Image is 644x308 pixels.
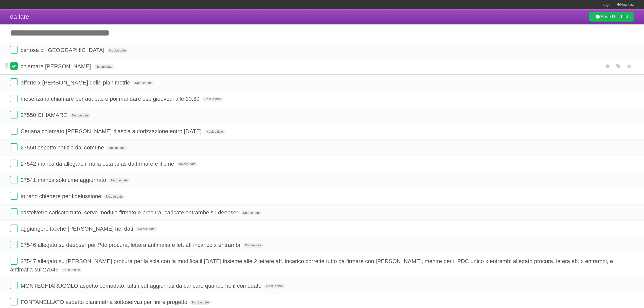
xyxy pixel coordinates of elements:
span: certosa di [GEOGRAPHIC_DATA] [21,47,106,53]
span: 27547 allegato su [PERSON_NAME] procura per la scia con la modifica il [DATE] insieme alle 2 lett... [10,258,613,273]
span: castelvetro caricato tutto, serve modulo firmato e procura, caricate entrambe su deepser [21,209,239,216]
b: This List [611,14,628,19]
label: Done [10,111,18,118]
span: 27550 CHIAMARE [21,112,68,118]
span: No due date [177,162,198,166]
label: Done [10,46,18,54]
label: Done [10,143,18,151]
span: No due date [264,284,285,288]
span: No due date [109,178,130,183]
label: Done [10,257,18,265]
span: No due date [243,243,263,248]
span: 27546 allegato su deepser per Pdc procura, lettera antimafia e lett aff incarico x entrambi [21,242,241,248]
span: No due date [61,268,82,272]
span: chiamare [PERSON_NAME] [21,63,92,70]
label: Done [10,78,18,86]
label: Done [10,62,18,70]
label: Done [10,160,18,167]
a: SaveThis List [589,12,634,22]
span: No due date [190,300,211,305]
span: No due date [94,64,114,69]
span: 27542 manca da allegare il nulla osta anas da firmare e il cme [21,161,175,167]
span: No due date [70,113,91,118]
span: 27541 manca solo cme aggiornato [21,177,108,183]
label: Done [10,95,18,102]
span: No due date [136,227,156,231]
span: 27550 aspetto notizie dal comune [21,144,105,151]
label: Done [10,282,18,289]
span: No due date [202,97,223,101]
span: Ceriana chiamato [PERSON_NAME] rilascia autorizzazione entro [DATE] [21,128,203,134]
span: toirano chiedere per fideiussione [21,193,102,199]
span: da fare [10,13,29,20]
span: No due date [107,146,127,150]
label: Done [10,298,18,305]
span: MONTECHIARUGOLO aspetto comodato, tutti i pdf aggiornati da caricare quando ho il comodato [21,283,263,289]
span: offerte x [PERSON_NAME] delle planimetrie [21,79,131,86]
span: No due date [107,48,128,53]
span: No due date [133,81,154,85]
span: mesenzana chiamare per aut pae e poi mandare osp gioovedi alle 10.30 [21,96,201,102]
label: Star task [603,62,613,71]
span: aggiungere lacche [PERSON_NAME] nei dati [21,226,134,232]
span: No due date [204,129,225,134]
label: Done [10,208,18,216]
label: Done [10,176,18,183]
label: Done [10,192,18,200]
span: No due date [241,211,262,215]
label: Done [10,127,18,135]
span: FONTANELLATO aspetto planimetria sottoservizi per finire progetto [21,299,189,305]
span: No due date [104,194,124,199]
label: Done [10,225,18,232]
label: Done [10,241,18,248]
